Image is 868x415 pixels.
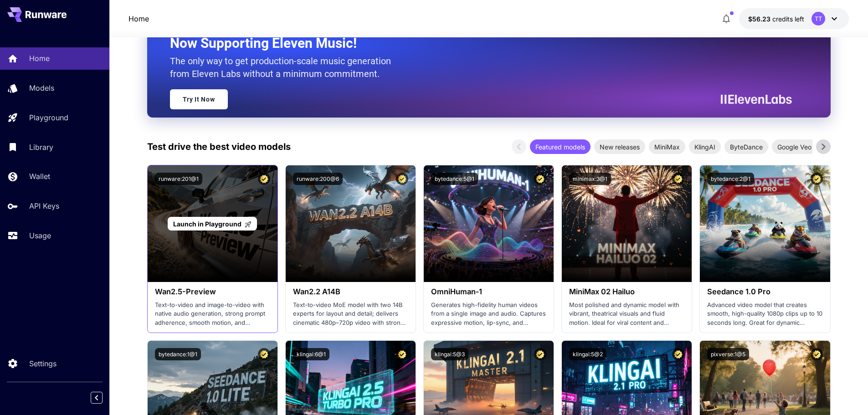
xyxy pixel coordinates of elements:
[431,348,468,360] button: klingai:5@3
[147,140,291,154] p: Test drive the best video models
[672,173,684,185] button: Certified Model – Vetted for best performance and includes a commercial license.
[293,287,408,296] h3: Wan2.2 A14B
[91,392,103,404] button: Collapse sidebar
[772,15,804,23] span: credits left
[258,348,270,360] button: Certified Model – Vetted for best performance and includes a commercial license.
[170,89,228,109] a: Try It Now
[29,142,53,153] p: Library
[724,139,768,154] div: ByteDance
[707,301,822,328] p: Advanced video model that creates smooth, high-quality 1080p clips up to 10 seconds long. Great f...
[29,358,56,369] p: Settings
[594,139,645,154] div: New releases
[168,217,257,231] a: Launch in Playground
[534,348,546,360] button: Certified Model – Vetted for best performance and includes a commercial license.
[29,53,50,64] p: Home
[29,171,50,182] p: Wallet
[431,301,546,328] p: Generates high-fidelity human videos from a single image and audio. Captures expressive motion, l...
[594,142,645,152] span: New releases
[707,348,749,360] button: pixverse:1@5
[29,112,68,123] p: Playground
[772,142,817,152] span: Google Veo
[155,173,202,185] button: runware:201@1
[286,165,416,282] img: alt
[707,287,822,296] h3: Seedance 1.0 Pro
[155,287,270,296] h3: Wan2.5-Preview
[170,55,398,80] p: The only way to get production-scale music generation from Eleven Labs without a minimum commitment.
[396,173,408,185] button: Certified Model – Vetted for best performance and includes a commercial license.
[772,139,817,154] div: Google Veo
[569,173,611,185] button: minimax:3@1
[98,389,109,406] div: Collapse sidebar
[424,165,554,282] img: alt
[258,173,270,185] button: Certified Model – Vetted for best performance and includes a commercial license.
[29,230,51,241] p: Usage
[649,142,685,152] span: MiniMax
[530,142,591,152] span: Featured models
[173,220,241,228] span: Launch in Playground
[689,139,721,154] div: KlingAI
[293,348,329,360] button: klingai:6@1
[431,173,478,185] button: bytedance:5@1
[569,287,684,296] h3: MiniMax 02 Hailuo
[569,301,684,328] p: Most polished and dynamic model with vibrant, theatrical visuals and fluid motion. Ideal for vira...
[128,13,149,24] nav: breadcrumb
[128,13,149,24] a: Home
[530,139,591,154] div: Featured models
[707,173,754,185] button: bytedance:2@1
[396,348,408,360] button: Certified Model – Vetted for best performance and includes a commercial license.
[672,348,684,360] button: Certified Model – Vetted for best performance and includes a commercial license.
[29,82,54,93] p: Models
[155,301,270,328] p: Text-to-video and image-to-video with native audio generation, strong prompt adherence, smooth mo...
[155,348,201,360] button: bytedance:1@1
[689,142,721,152] span: KlingAI
[748,14,804,24] div: $56.23195
[811,348,823,360] button: Certified Model – Vetted for best performance and includes a commercial license.
[534,173,546,185] button: Certified Model – Vetted for best performance and includes a commercial license.
[293,301,408,328] p: Text-to-video MoE model with two 14B experts for layout and detail; delivers cinematic 480p–720p ...
[170,35,785,52] h2: Now Supporting Eleven Music!
[649,139,685,154] div: MiniMax
[431,287,546,296] h3: OmniHuman‑1
[724,142,768,152] span: ByteDance
[29,200,59,211] p: API Keys
[812,12,825,26] div: TT
[811,173,823,185] button: Certified Model – Vetted for best performance and includes a commercial license.
[739,8,849,29] button: $56.23195TT
[562,165,692,282] img: alt
[700,165,830,282] img: alt
[293,173,343,185] button: runware:200@6
[569,348,606,360] button: klingai:5@2
[748,15,772,23] span: $56.23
